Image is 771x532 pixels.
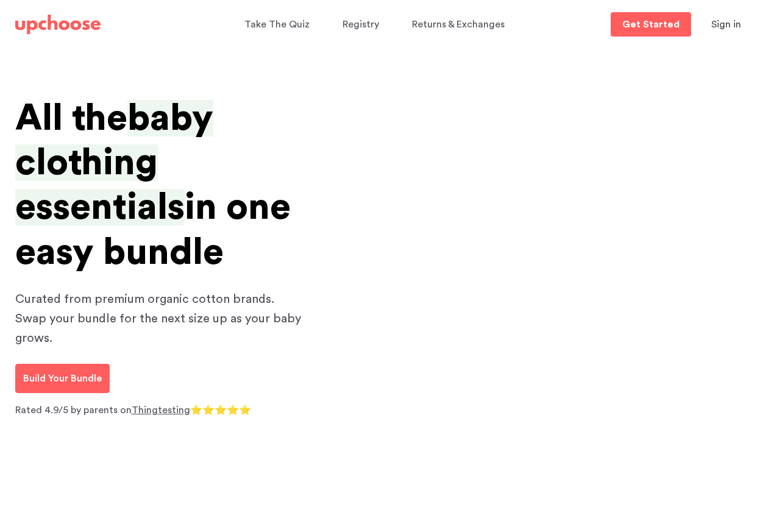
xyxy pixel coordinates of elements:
[244,20,310,29] span: Take The Quiz
[244,13,313,37] a: Take The Quiz
[412,20,505,29] span: Returns & Exchanges
[412,13,508,37] a: Returns & Exchanges
[343,20,379,29] span: Registry
[190,405,251,415] span: ⭐⭐⭐⭐⭐
[15,100,213,225] span: baby clothing essentials
[15,289,308,348] p: Curated from premium organic cotton brands. Swap your bundle for the next size up as your baby gr...
[15,364,110,393] a: Build Your Bundle
[696,12,756,37] button: Sign in
[611,12,691,37] a: Get Started
[15,15,101,34] img: UpChoose
[343,13,383,37] a: Registry
[15,100,127,137] span: All the
[711,20,741,29] span: Sign in
[15,405,132,415] span: Rated 4.9/5 by parents on
[23,371,102,386] p: Build Your Bundle
[15,12,101,37] a: UpChoose
[622,20,680,29] p: Get Started
[15,189,291,270] span: in one easy bundle
[132,405,190,415] a: Thingtesting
